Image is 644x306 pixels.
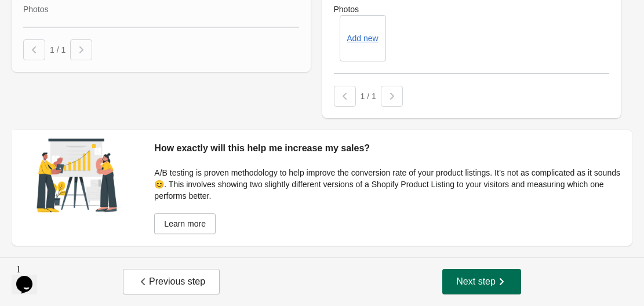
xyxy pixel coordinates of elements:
span: Learn more [164,219,206,228]
span: Next step [456,276,507,287]
button: Next step [442,269,521,294]
span: 1 / 1 [361,92,376,101]
iframe: chat widget [12,260,49,294]
span: Previous step [137,276,205,287]
button: Previous step [123,269,220,294]
a: Learn more [154,213,216,234]
div: How exactly will this help me increase my sales? [154,141,621,155]
span: 1 / 1 [50,45,66,54]
label: Photos [334,3,610,15]
button: Add new [347,34,378,43]
div: A/B testing is proven methodology to help improve the conversion rate of your product listings. I... [154,167,621,202]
